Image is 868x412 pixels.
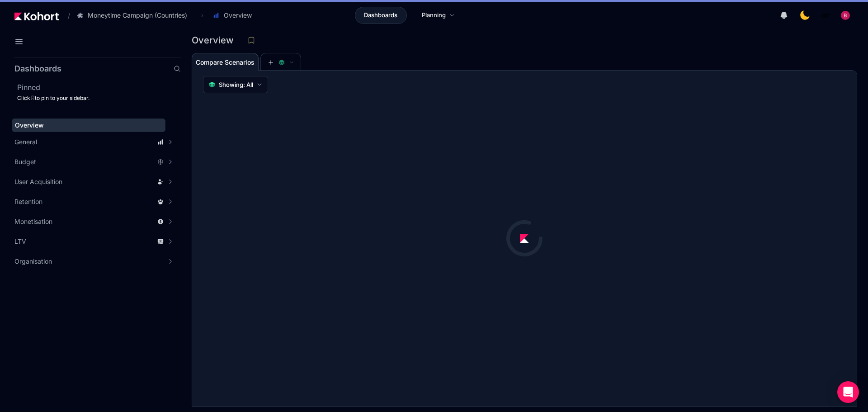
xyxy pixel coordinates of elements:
span: Organisation [14,257,52,266]
span: Showing: All [219,80,253,89]
img: logo_MoneyTimeLogo_1_20250619094856634230.png [821,11,830,20]
a: Overview [12,118,165,132]
a: Planning [412,7,464,24]
button: Showing: All [203,76,268,93]
span: General [14,137,37,147]
div: Click to pin to your sidebar. [17,95,181,102]
span: / [61,11,70,20]
button: Moneytime Campaign (Countries) [72,8,197,23]
button: Overview [208,8,261,23]
span: Overview [224,11,252,20]
span: Compare Scenarios [196,59,255,66]
span: Dashboards [364,11,397,20]
img: Kohort logo [14,12,59,20]
span: LTV [14,237,26,246]
span: User Acquisition [14,177,62,186]
span: › [199,12,205,19]
span: Overview [15,121,44,129]
a: Dashboards [355,7,407,24]
h3: Overview [192,36,239,45]
span: Budget [14,157,36,166]
span: Planning [422,11,446,20]
span: Monetisation [14,217,52,226]
div: Open Intercom Messenger [837,381,859,403]
h2: Dashboards [14,65,61,73]
span: Moneytime Campaign (Countries) [88,11,187,20]
span: Retention [14,197,42,206]
h2: Pinned [17,82,181,93]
